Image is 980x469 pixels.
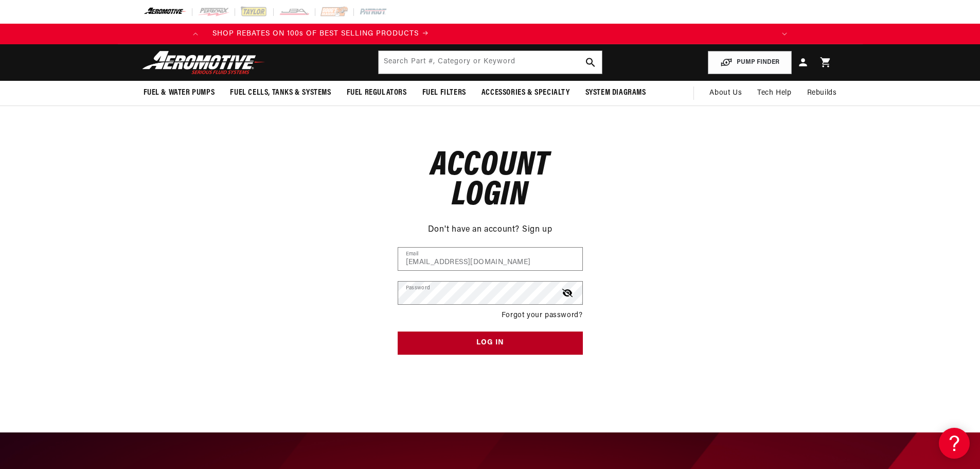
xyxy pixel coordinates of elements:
span: Accessories & Specialty [482,88,570,98]
span: Fuel & Water Pumps [144,88,215,98]
a: Sign up [522,223,552,237]
button: Translation missing: en.sections.announcements.previous_announcement [185,24,206,44]
span: Fuel Cells, Tanks & Systems [230,88,331,98]
span: Fuel Regulators [347,88,407,98]
summary: Fuel & Water Pumps [136,81,223,105]
span: SHOP REBATES ON 100s OF BEST SELLING PRODUCTS [212,30,419,38]
summary: Fuel Filters [415,81,474,105]
span: About Us [709,89,742,97]
button: Log in [398,332,583,355]
button: search button [579,51,602,74]
div: Announcement [37,28,605,40]
button: Translation missing: en.sections.announcements.next_announcement [774,24,795,44]
h1: Account login [398,151,583,211]
slideshow-component: Translation missing: en.sections.announcements.announcement_bar [118,24,863,44]
div: 2 of 3 [37,28,605,40]
span: Rebuilds [807,88,837,99]
summary: Accessories & Specialty [474,81,578,105]
input: Email [398,248,582,270]
input: Search by Part Number, Category or Keyword [379,51,602,74]
summary: Fuel Regulators [339,81,415,105]
span: Fuel Filters [422,88,466,98]
summary: Tech Help [750,81,799,106]
summary: Rebuilds [799,81,845,106]
span: System Diagrams [585,88,646,98]
img: Aeromotive [139,50,268,75]
a: SHOP REBATES ON 100s OF BEST SELLING PRODUCTS [37,28,605,40]
summary: Fuel Cells, Tanks & Systems [222,81,338,105]
a: Forgot your password? [502,310,583,321]
summary: System Diagrams [578,81,654,105]
button: PUMP FINDER [708,51,792,74]
div: Don't have an account? [398,221,583,237]
span: Tech Help [757,88,791,99]
a: About Us [702,81,750,106]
